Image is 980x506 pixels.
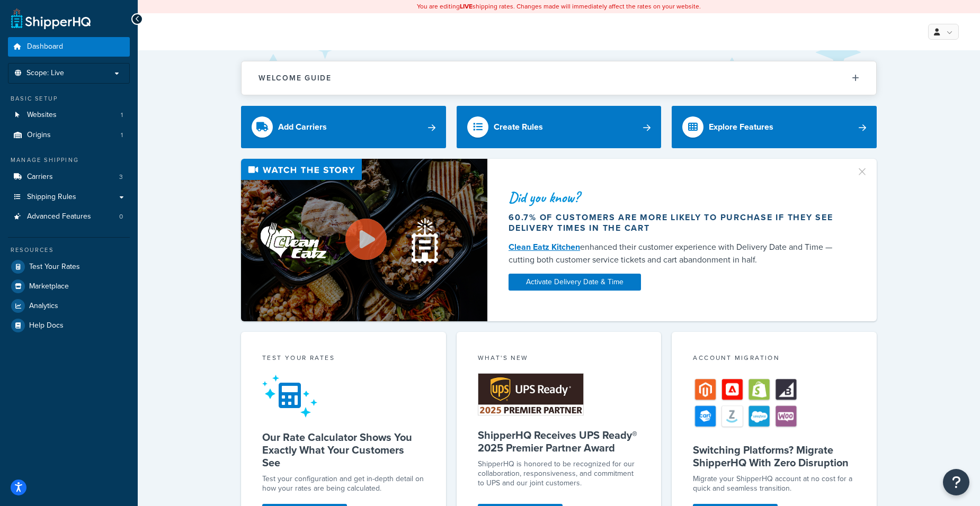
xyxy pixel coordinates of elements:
div: Basic Setup [8,94,130,103]
b: LIVE [460,2,473,11]
div: Manage Shipping [8,156,130,165]
span: Test Your Rates [29,263,80,272]
span: Advanced Features [27,212,91,221]
span: Shipping Rules [27,193,76,202]
a: Shipping Rules [8,187,130,207]
div: Did you know? [509,190,843,205]
span: 3 [119,173,123,182]
a: Clean Eatz Kitchen [509,241,580,253]
a: Carriers3 [8,167,130,187]
a: Test Your Rates [8,257,130,276]
a: Marketplace [8,277,130,296]
span: Analytics [29,302,58,311]
a: Activate Delivery Date & Time [509,274,641,291]
button: Welcome Guide [242,61,876,95]
h5: ShipperHQ Receives UPS Ready® 2025 Premier Partner Award [478,429,640,454]
a: Analytics [8,296,130,315]
h2: Welcome Guide [259,74,332,82]
div: Create Rules [494,120,543,134]
a: Create Rules [457,106,662,148]
div: Account Migration [693,353,856,365]
a: Dashboard [8,37,130,57]
li: Carriers [8,167,130,187]
span: 1 [121,111,123,120]
p: ShipperHQ is honored to be recognized for our collaboration, responsiveness, and commitment to UP... [478,459,640,488]
div: Resources [8,246,130,255]
li: Origins [8,125,130,145]
img: Video thumbnail [241,159,487,321]
div: Test your configuration and get in-depth detail on how your rates are being calculated. [262,474,425,493]
div: Migrate your ShipperHQ account at no cost for a quick and seamless transition. [693,474,856,493]
span: Origins [27,131,51,140]
span: Dashboard [27,42,63,51]
div: Test your rates [262,353,425,365]
a: Explore Features [672,106,877,148]
span: Help Docs [29,321,64,330]
button: Open Resource Center [943,469,969,495]
a: Help Docs [8,316,130,335]
div: 60.7% of customers are more likely to purchase if they see delivery times in the cart [509,212,843,233]
li: Websites [8,105,130,125]
h5: Our Rate Calculator Shows You Exactly What Your Customers See [262,431,425,469]
span: 0 [119,212,123,221]
li: Advanced Features [8,207,130,227]
div: enhanced their customer experience with Delivery Date and Time — cutting both customer service ti... [509,241,843,266]
a: Add Carriers [241,106,446,148]
span: Websites [27,111,57,120]
a: Advanced Features0 [8,207,130,227]
div: What's New [478,353,640,365]
div: Explore Features [709,120,773,134]
div: Add Carriers [278,120,327,134]
span: Carriers [27,173,53,182]
span: 1 [121,131,123,140]
a: Websites1 [8,105,130,125]
h5: Switching Platforms? Migrate ShipperHQ With Zero Disruption [693,444,856,469]
a: Origins1 [8,125,130,145]
span: Marketplace [29,282,69,291]
span: Scope: Live [26,69,64,78]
